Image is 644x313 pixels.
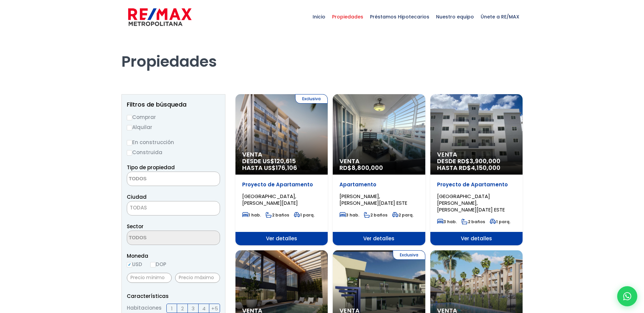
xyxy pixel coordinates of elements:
[242,181,321,188] p: Proyecto de Apartamento
[127,113,220,121] label: Comprar
[171,304,173,313] span: 1
[437,219,457,225] span: 3 hab.
[437,151,516,158] span: Venta
[242,212,261,218] span: 1 hab.
[294,212,315,218] span: 1 parq.
[339,193,407,206] span: [PERSON_NAME], [PERSON_NAME][DATE] ESTE
[437,165,516,171] span: HASTA RD$
[235,232,328,245] span: Ver detalles
[127,201,220,215] span: TODAS
[333,94,425,245] a: Venta RD$8,800,000 Apartamento [PERSON_NAME], [PERSON_NAME][DATE] ESTE 3 hab. 2 baños 2 parq. Ver...
[127,140,132,145] input: En construcción
[274,157,296,165] span: 120,615
[127,273,172,283] input: Precio mínimo
[352,164,383,172] span: 8,800,000
[242,151,321,158] span: Venta
[127,193,147,200] span: Ciudad
[127,172,192,186] textarea: Search
[364,212,387,218] span: 2 baños
[127,123,220,131] label: Alquilar
[393,250,425,260] span: Exclusiva
[437,193,505,213] span: [GEOGRAPHIC_DATA][PERSON_NAME], [PERSON_NAME][DATE] ESTE
[433,7,477,27] span: Nuestro equipo
[430,232,523,245] span: Ver detalles
[127,231,192,245] textarea: Search
[211,304,218,313] span: +5
[295,94,328,104] span: Exclusiva
[130,204,147,211] span: TODAS
[150,260,166,268] label: DOP
[127,223,144,230] span: Sector
[127,125,132,130] input: Alquilar
[471,164,500,172] span: 4,150,000
[392,212,414,218] span: 2 parq.
[127,292,220,300] p: Características
[339,181,418,188] p: Apartamento
[127,115,132,120] input: Comprar
[490,219,511,225] span: 1 parq.
[150,262,156,267] input: DOP
[121,34,523,71] h1: Propiedades
[339,158,418,165] span: Venta
[127,262,132,267] input: USD
[477,7,523,27] span: Únete a RE/MAX
[339,212,359,218] span: 3 hab.
[276,164,297,172] span: 176,106
[462,219,485,225] span: 2 baños
[127,203,220,212] span: TODAS
[367,7,433,27] span: Préstamos Hipotecarios
[127,164,175,171] span: Tipo de propiedad
[127,101,220,108] h2: Filtros de búsqueda
[333,232,425,245] span: Ver detalles
[202,304,206,313] span: 4
[242,165,321,171] span: HASTA US$
[128,7,192,27] img: remax-metropolitana-logo
[181,304,184,313] span: 2
[242,158,321,171] span: DESDE US$
[127,304,162,313] span: Habitaciones
[242,193,298,206] span: [GEOGRAPHIC_DATA], [PERSON_NAME][DATE]
[266,212,289,218] span: 2 baños
[175,273,220,283] input: Precio máximo
[127,260,142,268] label: USD
[329,7,367,27] span: Propiedades
[235,94,328,245] a: Exclusiva Venta DESDE US$120,615 HASTA US$176,106 Proyecto de Apartamento [GEOGRAPHIC_DATA], [PER...
[127,138,220,146] label: En construcción
[437,158,516,171] span: DESDE RD$
[192,304,195,313] span: 3
[127,148,220,156] label: Construida
[470,157,500,165] span: 3,900,000
[127,150,132,155] input: Construida
[430,94,523,245] a: Venta DESDE RD$3,900,000 HASTA RD$4,150,000 Proyecto de Apartamento [GEOGRAPHIC_DATA][PERSON_NAME...
[437,181,516,188] p: Proyecto de Apartamento
[127,252,220,260] span: Moneda
[309,7,329,27] span: Inicio
[339,164,383,172] span: RD$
